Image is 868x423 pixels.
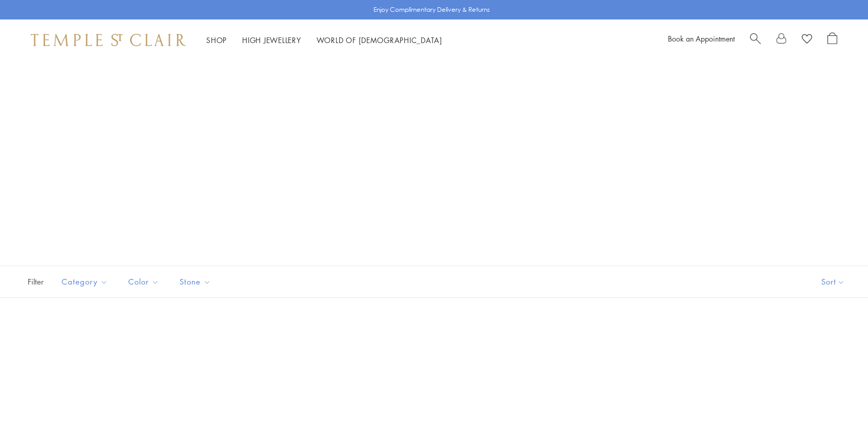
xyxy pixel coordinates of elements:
a: High JewelleryHigh Jewellery [242,35,301,45]
nav: Main navigation [206,34,442,47]
p: Enjoy Complimentary Delivery & Returns [373,5,490,15]
a: Open Shopping Bag [827,32,837,48]
button: Stone [172,270,219,293]
button: Show sort by [798,266,868,297]
button: Color [121,270,167,293]
span: Stone [174,275,219,288]
a: ShopShop [206,35,227,45]
a: View Wishlist [802,32,812,48]
span: Category [56,275,115,288]
span: Color [123,275,167,288]
button: Category [54,270,115,293]
a: Book an Appointment [668,33,735,44]
a: World of [DEMOGRAPHIC_DATA]World of [DEMOGRAPHIC_DATA] [317,35,442,45]
a: Search [750,32,761,48]
img: Temple St. Clair [31,34,186,46]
